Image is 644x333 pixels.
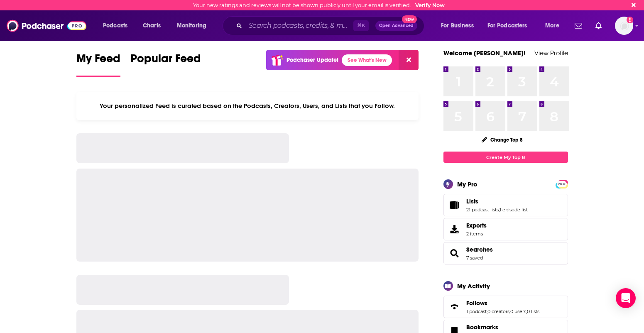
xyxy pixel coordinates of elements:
[457,180,477,188] div: My Pro
[466,299,487,307] span: Follows
[466,246,493,253] a: Searches
[286,56,338,64] p: Podchaser Update!
[616,288,636,308] div: Open Intercom Messenger
[379,24,414,28] span: Open Advanced
[466,323,498,331] span: Bookmarks
[443,296,568,318] span: Follows
[571,19,585,33] a: Show notifications dropdown
[482,19,539,32] button: open menu
[353,20,369,31] span: ⌘ K
[466,207,499,213] a: 21 podcast lists
[509,309,510,314] span: ,
[230,16,432,35] div: Search podcasts, credits, & more...
[435,19,484,32] button: open menu
[466,299,539,307] a: Follows
[130,51,201,77] a: Popular Feed
[130,51,201,71] span: Popular Feed
[487,20,527,32] span: For Podcasters
[627,17,633,23] svg: Email not verified
[510,309,526,314] a: 0 users
[76,51,120,71] span: My Feed
[466,222,487,229] span: Exports
[443,218,568,240] a: Exports
[466,309,487,314] a: 1 podcast
[545,20,559,32] span: More
[457,282,490,290] div: My Activity
[466,198,478,205] span: Lists
[466,231,487,237] span: 2 items
[539,19,570,32] button: open menu
[137,19,166,32] a: Charts
[143,20,161,32] span: Charts
[487,309,487,314] span: ,
[487,309,509,314] a: 0 creators
[76,92,419,120] div: Your personalized Feed is curated based on the Podcasts, Creators, Users, and Lists that you Follow.
[466,323,515,331] a: Bookmarks
[443,152,568,163] a: Create My Top 8
[446,301,463,313] a: Follows
[177,20,206,32] span: Monitoring
[527,309,539,314] a: 0 lists
[443,194,568,216] span: Lists
[375,21,417,31] button: Open AdvancedNew
[615,17,633,35] button: Show profile menu
[441,20,474,32] span: For Business
[534,49,568,57] a: View Profile
[557,181,567,187] span: PRO
[499,207,500,213] span: ,
[500,207,528,213] a: 1 episode list
[103,20,127,32] span: Podcasts
[342,54,392,66] a: See What's New
[7,18,86,34] img: Podchaser - Follow, Share and Rate Podcasts
[592,19,605,33] a: Show notifications dropdown
[446,223,463,235] span: Exports
[97,19,138,32] button: open menu
[477,135,528,145] button: Change Top 8
[526,309,527,314] span: ,
[171,19,217,32] button: open menu
[193,2,445,8] div: Your new ratings and reviews will not be shown publicly until your email is verified.
[402,15,417,23] span: New
[443,242,568,264] span: Searches
[615,17,633,35] span: Logged in as dresnic
[615,17,633,35] img: User Profile
[466,255,483,261] a: 7 saved
[415,2,445,8] a: Verify Now
[466,198,528,205] a: Lists
[76,51,120,77] a: My Feed
[446,199,463,211] a: Lists
[557,181,567,187] a: PRO
[245,19,353,32] input: Search podcasts, credits, & more...
[446,247,463,259] a: Searches
[443,49,526,57] a: Welcome [PERSON_NAME]!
